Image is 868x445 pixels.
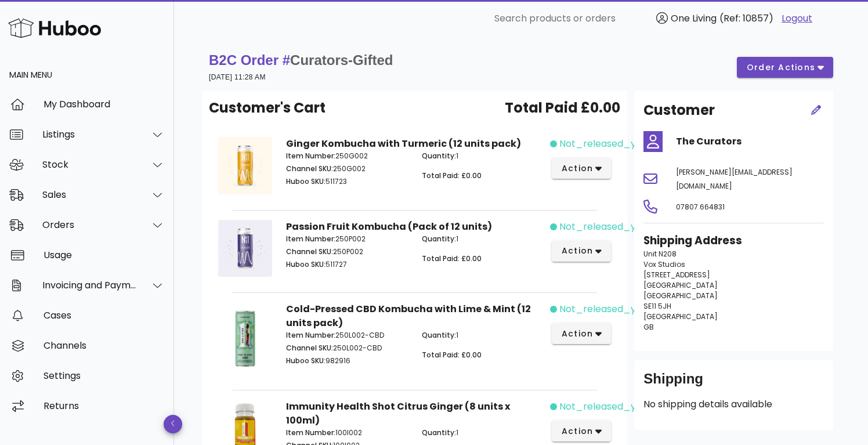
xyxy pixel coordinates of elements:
[643,259,685,269] span: Vox Studios
[422,171,482,180] span: Total Paid: £0.00
[286,400,510,427] strong: Immunity Health Shot Citrus Ginger (8 units x 100ml)
[643,370,824,397] div: Shipping
[422,151,456,161] span: Quantity:
[643,397,824,411] p: No shipping details available
[286,428,335,437] span: Item Number:
[218,302,272,374] img: Product Image
[209,73,266,81] small: [DATE] 11:28 AM
[561,425,594,437] span: action
[422,428,456,437] span: Quantity:
[719,12,773,25] span: (Ref: 10857)
[42,159,137,170] div: Stock
[286,259,325,269] span: Huboo SKU:
[561,162,594,175] span: action
[422,428,544,438] p: 1
[44,400,165,411] div: Returns
[559,302,646,316] span: not_released_yet
[676,135,824,149] h4: The Curators
[643,301,671,311] span: SE11 5JH
[286,330,408,341] p: 250L002-CBD
[643,322,654,332] span: GB
[552,241,612,262] button: action
[42,219,137,230] div: Orders
[422,350,482,360] span: Total Paid: £0.00
[671,12,717,25] span: One Living
[643,291,718,301] span: [GEOGRAPHIC_DATA]
[286,151,335,161] span: Item Number:
[782,12,812,26] a: Logout
[44,249,165,261] div: Usage
[218,220,272,277] img: Product Image
[286,151,408,161] p: 250G002
[209,97,325,118] span: Customer's Cart
[44,370,165,381] div: Settings
[422,234,456,244] span: Quantity:
[643,233,824,249] h3: Shipping Address
[286,343,408,353] p: 250L002-CBD
[552,158,612,179] button: action
[8,16,101,41] img: Huboo Logo
[286,137,521,150] strong: Ginger Kombucha with Turmeric (12 units pack)
[286,247,333,256] span: Channel SKU:
[552,421,612,442] button: action
[422,330,544,341] p: 1
[44,340,165,351] div: Channels
[422,330,456,340] span: Quantity:
[209,52,393,68] strong: B2C Order #
[643,249,677,259] span: Unit N208
[561,245,594,257] span: action
[286,164,408,174] p: 250G002
[676,167,793,191] span: [PERSON_NAME][EMAIL_ADDRESS][DOMAIN_NAME]
[559,220,646,234] span: not_released_yet
[286,343,333,353] span: Channel SKU:
[286,220,492,233] strong: Passion Fruit Kombucha (Pack of 12 units)
[44,99,165,110] div: My Dashboard
[286,234,408,244] p: 250P002
[42,189,137,200] div: Sales
[286,164,333,173] span: Channel SKU:
[286,356,325,366] span: Huboo SKU:
[422,234,544,244] p: 1
[559,137,646,151] span: not_released_yet
[42,280,137,291] div: Invoicing and Payments
[422,254,482,263] span: Total Paid: £0.00
[286,247,408,257] p: 250P002
[42,129,137,140] div: Listings
[286,234,335,244] span: Item Number:
[286,428,408,438] p: 100I002
[218,137,272,194] img: Product Image
[676,202,725,212] span: 07807 664831
[44,310,165,321] div: Cases
[286,356,408,366] p: 982916
[422,151,544,161] p: 1
[286,330,335,340] span: Item Number:
[737,57,833,78] button: order actions
[290,52,393,68] span: Curators-Gifted
[561,328,594,340] span: action
[746,61,816,74] span: order actions
[559,400,646,414] span: not_released_yet
[505,97,620,118] span: Total Paid £0.00
[286,302,531,330] strong: Cold-Pressed CBD Kombucha with Lime & Mint (12 units pack)
[286,176,325,186] span: Huboo SKU:
[552,323,612,344] button: action
[643,312,718,321] span: [GEOGRAPHIC_DATA]
[286,259,408,270] p: 511727
[643,100,715,121] h2: Customer
[643,280,718,290] span: [GEOGRAPHIC_DATA]
[643,270,710,280] span: [STREET_ADDRESS]
[286,176,408,187] p: 511723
